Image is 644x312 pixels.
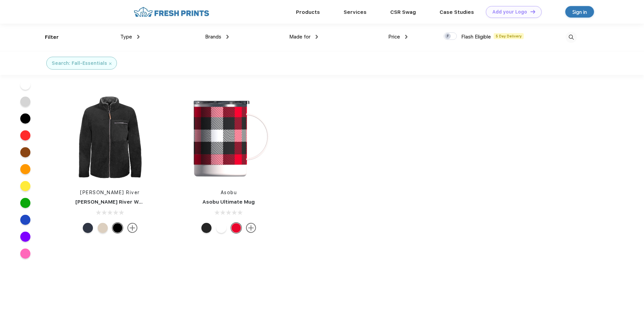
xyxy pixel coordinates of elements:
[405,35,407,39] img: dropdown.png
[80,190,140,195] a: [PERSON_NAME] River
[565,6,594,18] a: Sign in
[98,223,108,233] div: Sand
[316,35,318,39] img: dropdown.png
[184,93,274,182] img: func=resize&h=266
[296,9,320,15] a: Products
[202,199,255,205] a: Asobu Ultimate Mug
[205,34,221,40] span: Brands
[113,223,123,233] div: Black
[201,223,212,233] div: Black
[221,190,237,195] a: Asobu
[530,10,535,14] img: DT
[132,6,211,18] img: fo%20logo%202.webp
[492,9,527,15] div: Add your Logo
[120,34,132,40] span: Type
[83,223,93,233] div: Navy
[65,93,155,182] img: func=resize&h=266
[226,35,229,39] img: dropdown.png
[289,34,311,40] span: Made for
[75,199,227,205] a: [PERSON_NAME] River Women’s Jamestown Fleece Jacket
[216,223,226,233] div: White
[461,34,491,40] span: Flash Eligible
[109,62,112,65] img: filter_cancel.svg
[388,34,400,40] span: Price
[52,60,107,67] div: Search: Fall-Essentials
[566,32,577,43] img: desktop_search.svg
[246,223,256,233] img: more.svg
[127,223,138,233] img: more.svg
[137,35,140,39] img: dropdown.png
[572,8,587,16] div: Sign in
[45,33,59,41] div: Filter
[231,223,241,233] div: Plaid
